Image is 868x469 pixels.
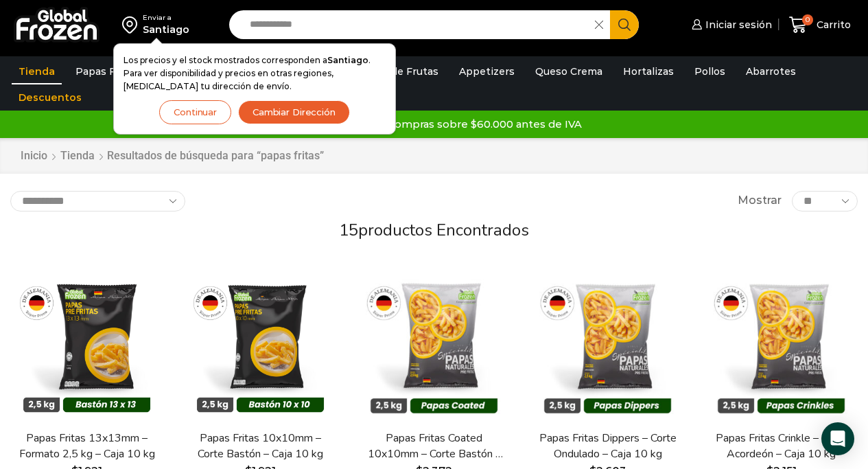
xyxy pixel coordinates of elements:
p: Los precios y el stock mostrados corresponden a . Para ver disponibilidad y precios en otras regi... [124,54,386,93]
span: 15 [339,219,358,241]
a: Inicio [20,148,48,164]
div: Santiago [143,23,189,36]
span: 0 [802,14,813,25]
button: Search button [610,10,639,39]
a: Iniciar sesión [688,11,772,38]
a: Tienda [12,58,62,84]
a: Papas Fritas Crinkle – Corte Acordeón – Caja 10 kg [712,431,850,462]
a: Abarrotes [739,58,803,84]
span: Iniciar sesión [702,18,772,32]
a: 0 Carrito [786,9,854,41]
a: Queso Crema [528,58,609,84]
a: Papas Fritas Dippers – Corte Ondulado – Caja 10 kg [539,431,677,462]
img: address-field-icon.svg [122,13,143,36]
span: productos encontrados [358,219,529,241]
a: Tienda [60,148,95,164]
a: Papas Fritas [69,58,145,84]
a: Pulpa de Frutas [353,58,445,84]
a: Descuentos [12,84,89,111]
a: Pollos [688,58,732,84]
a: Papas Fritas Coated 10x10mm – Corte Bastón – Caja 10 kg [365,431,503,462]
a: Appetizers [452,58,521,84]
strong: Santiago [327,55,368,65]
div: Open Intercom Messenger [821,422,854,455]
a: Hortalizas [616,58,681,84]
div: Enviar a [143,13,189,23]
button: Cambiar Dirección [238,100,350,124]
span: Mostrar [738,193,782,209]
button: Continuar [159,100,231,124]
span: Carrito [813,18,851,32]
a: Papas Fritas 13x13mm – Formato 2,5 kg – Caja 10 kg [18,431,156,462]
h1: Resultados de búsqueda para “papas fritas” [107,149,324,162]
nav: Breadcrumb [20,148,324,164]
a: Papas Fritas 10x10mm – Corte Bastón – Caja 10 kg [191,431,329,462]
select: Pedido de la tienda [10,191,185,211]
